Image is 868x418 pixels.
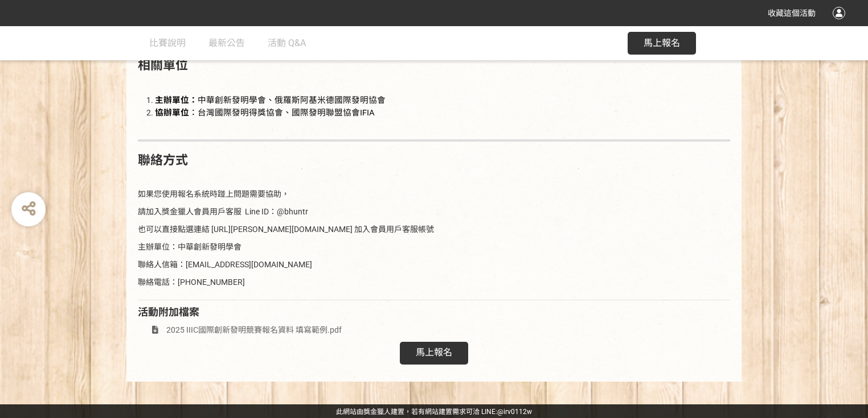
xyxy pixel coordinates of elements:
[268,38,306,48] span: 活動 Q&A
[336,408,532,416] span: 可洽 LINE:
[208,26,245,60] a: 最新公告
[138,241,730,253] p: 主辦單位：中華創新發明學會
[149,26,186,60] a: 比賽說明
[416,347,452,358] span: 馬上報名
[166,325,342,334] span: 2025 IIIC國際創新發明競賽報名資料 填寫範例.pdf
[336,408,466,416] a: 此網站由獎金獵人建置，若有網站建置需求
[208,38,245,48] span: 最新公告
[138,259,730,271] p: 聯絡人信箱：[EMAIL_ADDRESS][DOMAIN_NAME]
[138,276,730,288] p: 聯絡電話：[PHONE_NUMBER]
[138,206,730,218] p: 請加入獎金獵人會員用戶客服 Line ID：@bhuntr
[155,95,386,105] span: 中華創新發明學會、俄羅斯阿基米德國際發明協會
[155,107,189,118] strong: 協辦單位
[138,325,342,334] a: 2025 IIIC國際創新發明競賽報名資料 填寫範例.pdf
[497,408,532,416] a: @irv0112w
[138,224,730,235] p: 也可以直接點選連結 [URL][PERSON_NAME][DOMAIN_NAME] 加入會員用戶客服帳號
[768,9,816,18] span: 收藏這個活動
[138,58,188,72] strong: 相關單位
[268,26,306,60] a: 活動 Q&A
[138,153,188,167] strong: 聯絡方式
[644,38,680,48] span: 馬上報名
[138,188,730,200] p: 如果您使用報名系統時踫上問題需要協助，
[155,95,198,105] strong: 主辦單位：
[155,107,375,118] span: ：台灣國際發明得獎協會、國際發明聯盟協會IFIA
[628,32,696,55] button: 馬上報名
[138,306,199,318] span: 活動附加檔案
[149,38,186,48] span: 比賽說明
